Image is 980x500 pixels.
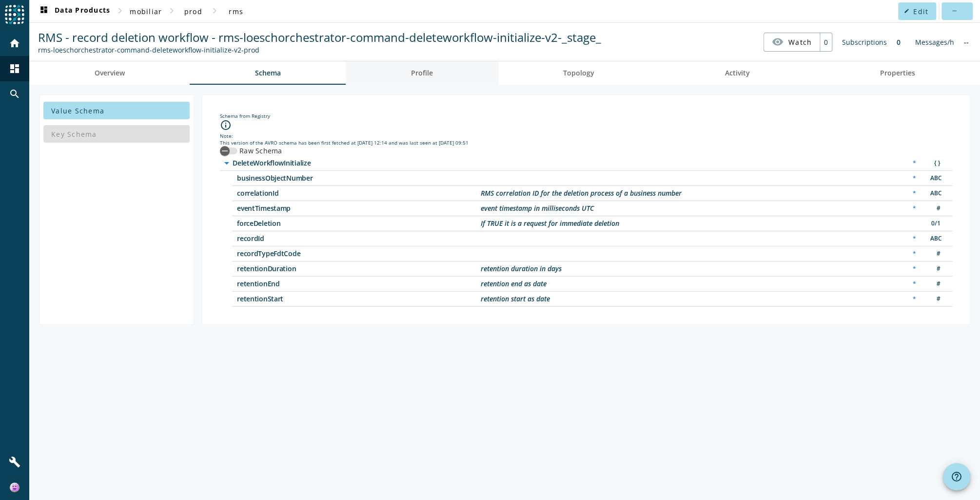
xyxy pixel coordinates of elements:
div: Description [481,205,594,212]
button: Edit [898,2,936,20]
div: No information [959,33,974,52]
span: Data Products [38,5,110,17]
mat-icon: build [9,456,20,468]
mat-icon: search [9,88,20,100]
i: info_outline [220,119,232,131]
button: prod [177,2,209,20]
span: Topology [563,70,594,76]
span: prod [184,7,202,16]
span: / [233,160,476,167]
div: Note: [220,132,952,139]
span: /correlationId [237,190,481,197]
mat-icon: visibility [772,36,784,48]
span: /recordId [237,235,481,242]
div: Number [925,279,945,289]
mat-icon: edit [904,8,909,14]
div: String [925,173,945,184]
div: Object [925,158,945,168]
div: Required [907,158,921,168]
button: Watch [764,33,820,51]
span: RMS - record deletion workflow - rms-loeschorchestrator-command-deleteworkflow-initialize-v2-_stage_ [38,29,601,45]
img: spoud-logo.svg [5,5,24,24]
div: Description [481,265,562,272]
div: Schema from Registry [220,112,952,119]
mat-icon: chevron_right [209,5,220,17]
i: arrow_drop_down [221,157,233,169]
span: /eventTimestamp [237,205,481,212]
span: /businessObjectNumber [237,175,481,182]
span: mobiliar [130,7,162,16]
span: /recordTypeFdtCode [237,250,481,257]
div: Boolean [925,219,945,229]
div: Description [481,296,550,302]
div: 0 [820,33,832,51]
button: rms [220,2,252,20]
div: Required [907,264,921,274]
span: Watch [788,34,812,51]
span: /forceDeletion [237,220,481,227]
div: Number [925,294,945,304]
mat-icon: dashboard [38,5,50,17]
span: Profile [411,70,433,76]
div: Number [925,264,945,274]
div: Required [907,234,921,244]
mat-icon: home [9,37,20,49]
span: rms [229,7,243,16]
div: This version of the AVRO schema has been first fetched at [DATE] 12:14 and was last seen at [DATE... [220,139,952,146]
div: Number [925,249,945,259]
span: Properties [880,70,915,76]
div: String [925,188,945,199]
div: Description [481,280,547,287]
span: /retentionStart [237,296,481,302]
img: 715c519ef723173cb3843e93f5ce4079 [10,482,20,492]
span: Value Schema [51,106,104,115]
div: String [925,234,945,244]
div: Required [907,173,921,184]
div: Required [907,188,921,199]
div: Description [481,220,619,227]
span: Activity [725,70,749,76]
div: Required [907,204,921,214]
span: Edit [913,7,928,16]
span: Overview [95,70,125,76]
span: /retentionEnd [237,280,481,287]
mat-icon: more_horiz [951,8,957,14]
div: Description [481,190,682,197]
span: Schema [255,70,281,76]
mat-icon: chevron_right [114,5,126,17]
button: Data Products [34,2,114,20]
button: Value Schema [43,102,190,119]
label: Raw Schema [237,146,282,156]
mat-icon: chevron_right [166,5,177,17]
div: Kafka Topic: rms-loeschorchestrator-command-deleteworkflow-initialize-v2-prod [38,45,601,55]
div: Required [907,294,921,304]
mat-icon: dashboard [9,63,20,74]
mat-icon: help_outline [951,471,962,482]
div: Messages/h [910,33,959,52]
button: mobiliar [126,2,166,20]
div: Number [925,204,945,214]
div: Required [907,279,921,289]
span: /retentionDuration [237,265,481,272]
div: 0 [892,33,905,52]
div: Required [907,249,921,259]
div: Subscriptions [837,33,892,52]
